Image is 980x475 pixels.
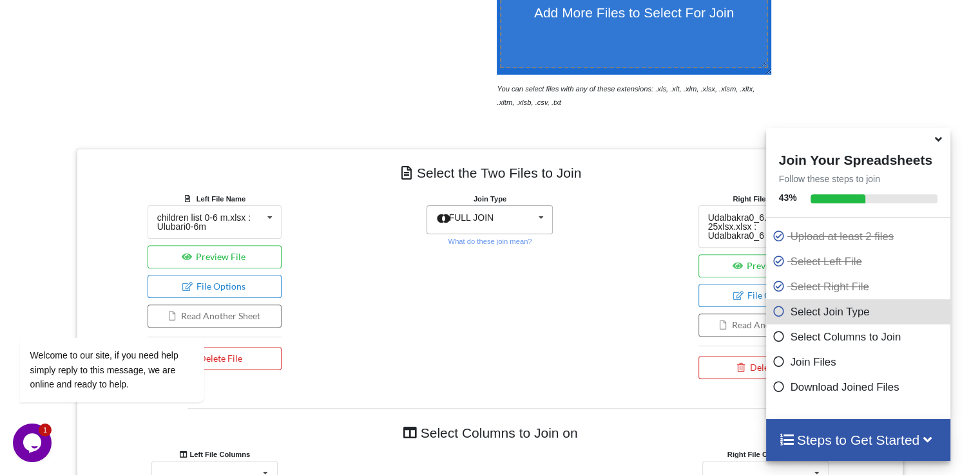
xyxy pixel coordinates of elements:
[773,254,948,270] p: Select Left File
[773,228,948,245] p: Upload at least 2 files
[698,313,833,337] button: Read Another Sheet
[698,356,833,379] button: Delete File
[773,304,948,320] p: Select Join Type
[197,195,245,203] b: Left File Name
[448,237,532,245] small: What do these join mean?
[733,195,798,203] b: Right File Name
[474,195,506,203] b: Join Type
[773,379,948,395] p: Download Joined Files
[779,432,938,448] h4: Steps to Get Started
[766,149,951,168] h4: Join Your Spreadsheets
[727,451,804,458] b: Right File Columns
[497,85,754,106] i: You can select files with any of these extensions: .xls, .xlt, .xlm, .xlsx, .xlsm, .xltx, .xltm, ...
[773,329,948,345] p: Select Columns to Join
[13,221,245,417] iframe: chat widget
[534,5,734,20] span: Add More Files to Select For Join
[179,451,251,458] b: Left File Columns
[698,284,833,307] button: File Options
[779,192,797,203] b: 43 %
[157,213,262,231] div: children list 0-6 m.xlsx : Ulubari0-6m
[773,279,948,295] p: Select Right File
[773,354,948,370] p: Join Files
[187,418,793,447] h4: Select Columns to Join on
[449,212,494,223] span: FULL JOIN
[13,424,54,462] iframe: chat widget
[698,254,833,277] button: Preview File
[766,172,951,185] p: Follow these steps to join
[708,213,813,240] div: Udalbakra0_6. Aug-25xlsx.xlsx : Udalbakra0_6
[86,158,894,187] h4: Select the Two Files to Join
